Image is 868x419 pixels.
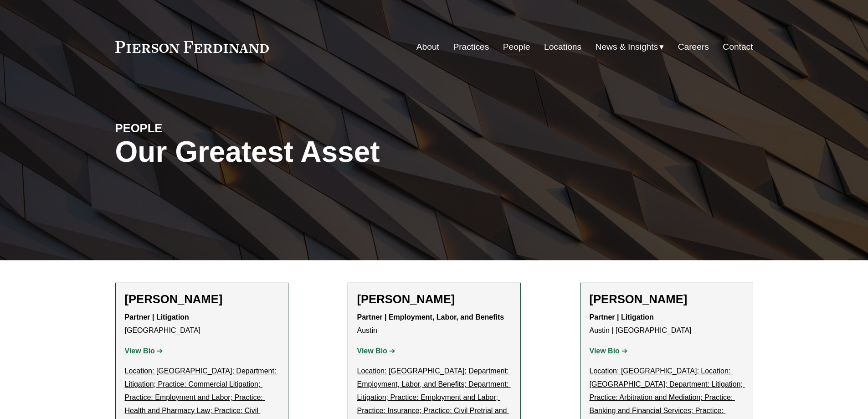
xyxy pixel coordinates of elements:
[590,292,744,306] h2: [PERSON_NAME]
[590,313,654,321] strong: Partner | Litigation
[678,38,709,56] a: Careers
[357,313,504,321] strong: Partner | Employment, Labor, and Benefits
[357,311,511,337] p: Austin
[125,313,189,321] strong: Partner | Litigation
[357,292,511,306] h2: [PERSON_NAME]
[115,121,275,135] h4: PEOPLE
[503,38,530,56] a: People
[590,311,744,337] p: Austin | [GEOGRAPHIC_DATA]
[125,347,155,355] strong: View Bio
[416,38,439,56] a: About
[357,347,387,355] strong: View Bio
[125,347,163,355] a: View Bio
[125,311,279,337] p: [GEOGRAPHIC_DATA]
[596,39,658,55] span: News & Insights
[590,347,628,355] a: View Bio
[544,38,581,56] a: Locations
[723,38,753,56] a: Contact
[125,292,279,306] h2: [PERSON_NAME]
[357,347,395,355] a: View Bio
[590,347,620,355] strong: View Bio
[453,38,489,56] a: Practices
[115,135,540,169] h1: Our Greatest Asset
[596,38,664,56] a: folder dropdown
